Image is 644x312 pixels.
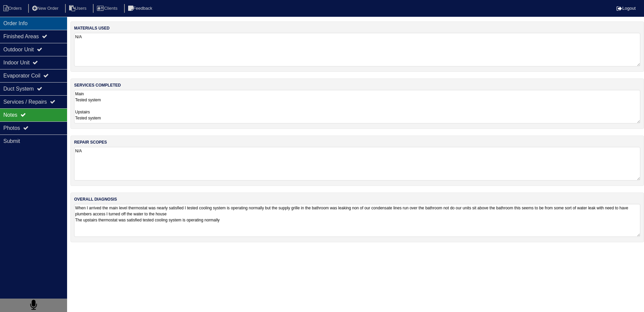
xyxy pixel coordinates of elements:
textarea: N/A [74,33,640,66]
li: Clients [93,4,123,13]
textarea: Main Tested system Upstairs Tested system [74,90,640,123]
li: Feedback [124,4,158,13]
textarea: When I arrived the main level thermostat was nearly satisfied I tested cooling system is operatin... [74,204,640,237]
a: New Order [28,6,64,11]
label: materials used [74,25,110,31]
textarea: N/A [74,147,640,180]
label: services completed [74,82,121,88]
label: repair scopes [74,139,107,145]
a: Users [65,6,92,11]
a: Logout [616,6,636,11]
li: New Order [28,4,64,13]
li: Users [65,4,92,13]
a: Clients [93,6,123,11]
label: overall diagnosis [74,196,117,202]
